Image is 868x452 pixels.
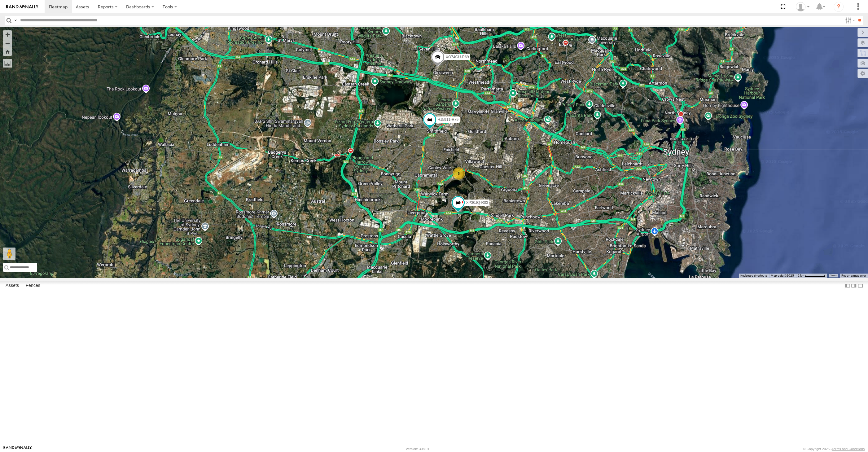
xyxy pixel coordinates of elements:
div: Quang MAC [794,2,812,11]
label: Measure [3,59,12,68]
span: Map data ©2025 [771,274,794,277]
label: Dock Summary Table to the Right [851,281,857,290]
div: © Copyright 2025 - [803,447,865,451]
label: Assets [2,281,22,290]
button: Zoom Home [3,47,12,56]
span: RJ5911-R79 [438,117,458,122]
span: 2 km [798,274,804,277]
a: Terms and Conditions [832,447,865,451]
button: Zoom out [3,39,12,47]
span: XO74GU-R69 [446,55,469,59]
button: Map Scale: 2 km per 63 pixels [796,274,827,278]
a: Terms (opens in new tab) [830,274,837,277]
a: Visit our Website [3,446,32,452]
i: ? [834,2,844,12]
label: Fences [23,281,43,290]
label: Search Filter Options [843,16,856,25]
div: Version: 308.01 [406,447,429,451]
label: Dock Summary Table to the Left [844,281,851,290]
label: Hide Summary Table [857,281,863,290]
a: Report a map error [841,274,866,277]
button: Zoom in [3,30,12,39]
button: Drag Pegman onto the map to open Street View [3,248,15,260]
img: rand-logo.svg [6,5,38,9]
div: 5 [453,167,465,180]
label: Search Query [13,16,18,25]
label: Map Settings [857,69,868,78]
button: Keyboard shortcuts [740,274,767,278]
span: XP30JQ-R03 [466,200,488,205]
